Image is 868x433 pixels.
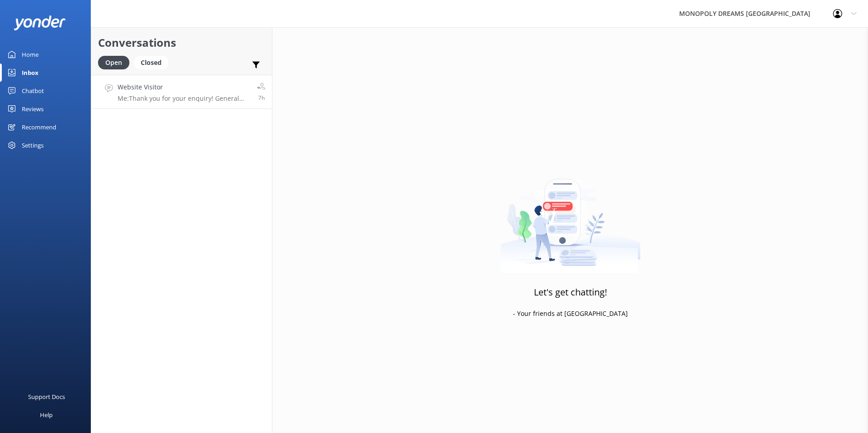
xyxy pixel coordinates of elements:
[40,406,53,424] div: Help
[98,34,265,51] h2: Conversations
[118,94,250,103] p: Me: Thank you for your enquiry! General Admission tickets do not include entry to the trivia nigh...
[258,94,265,102] span: Sep 23 2025 09:16am (UTC +10:00) Australia/Sydney
[118,82,250,92] h4: Website Visitor
[91,75,272,109] a: Website VisitorMe:Thank you for your enquiry! General Admission tickets do not include entry to t...
[22,100,44,118] div: Reviews
[513,309,628,319] p: - Your friends at [GEOGRAPHIC_DATA]
[22,136,44,154] div: Settings
[500,160,641,273] img: artwork of a man stealing a conversation from at giant smartphone
[22,82,44,100] div: Chatbot
[22,64,39,82] div: Inbox
[134,57,173,67] a: Closed
[134,56,168,69] div: Closed
[14,15,66,30] img: yonder-white-logo.png
[98,56,129,69] div: Open
[534,285,607,300] h3: Let's get chatting!
[22,45,39,64] div: Home
[22,118,56,136] div: Recommend
[98,57,134,67] a: Open
[28,388,65,406] div: Support Docs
